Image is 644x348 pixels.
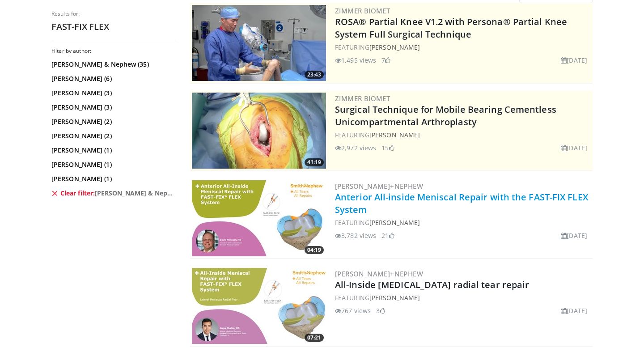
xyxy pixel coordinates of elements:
[305,71,324,79] span: 23:43
[192,268,326,344] a: 07:21
[192,180,326,256] img: e3274f7e-9552-4c8d-99cd-c2ddaee1c537.300x170_q85_crop-smart_upscale.jpg
[305,158,324,166] span: 41:19
[192,93,326,169] a: 41:19
[305,246,324,254] span: 04:19
[369,43,420,51] a: [PERSON_NAME]
[335,16,567,40] a: ROSA® Partial Knee V1.2 with Persona® Partial Knee System Full Surgical Technique
[95,189,174,198] span: [PERSON_NAME] & Nephew
[51,89,174,98] a: [PERSON_NAME] (3)
[561,306,587,315] li: [DATE]
[192,5,326,81] a: 23:43
[335,42,591,52] div: FEATURING
[51,103,174,112] a: [PERSON_NAME] (3)
[51,21,177,33] h2: FAST-FIX FLEX
[192,180,326,256] a: 04:19
[51,160,174,169] a: [PERSON_NAME] (1)
[305,334,324,342] span: 07:21
[561,55,587,65] li: [DATE]
[51,47,177,55] h3: Filter by author:
[381,143,394,153] li: 15
[369,293,420,302] a: [PERSON_NAME]
[561,143,587,153] li: [DATE]
[192,93,326,169] img: e9ed289e-2b85-4599-8337-2e2b4fe0f32a.300x170_q85_crop-smart_upscale.jpg
[51,10,177,17] p: Results for:
[381,231,394,240] li: 21
[335,94,390,103] a: Zimmer Biomet
[335,231,376,240] li: 3,782 views
[192,5,326,81] img: 99b1778f-d2b2-419a-8659-7269f4b428ba.300x170_q85_crop-smart_upscale.jpg
[335,218,591,227] div: FEATURING
[335,269,423,278] a: [PERSON_NAME]+Nephew
[335,130,591,140] div: FEATURING
[51,60,174,69] a: [PERSON_NAME] & Nephew (35)
[335,191,588,216] a: Anterior All-inside Meniscal Repair with the FAST-FIX FLEX System
[381,55,390,65] li: 7
[51,174,174,183] a: [PERSON_NAME] (1)
[369,218,420,227] a: [PERSON_NAME]
[335,293,591,302] div: FEATURING
[376,306,385,315] li: 3
[51,74,174,83] a: [PERSON_NAME] (6)
[335,279,529,291] a: All-Inside [MEDICAL_DATA] radial tear repair
[335,306,371,315] li: 767 views
[51,117,174,126] a: [PERSON_NAME] (2)
[335,182,423,191] a: [PERSON_NAME]+Nephew
[51,132,174,140] a: [PERSON_NAME] (2)
[51,189,174,198] a: Clear filter:[PERSON_NAME] & Nephew
[335,143,376,153] li: 2,972 views
[192,268,326,344] img: c86a3304-9198-43f0-96be-d6f8d7407bb4.300x170_q85_crop-smart_upscale.jpg
[51,146,174,155] a: [PERSON_NAME] (1)
[561,231,587,240] li: [DATE]
[335,103,556,128] a: Surgical Technique for Mobile Bearing Cementless Unicompartmental Arthroplasty
[369,131,420,139] a: [PERSON_NAME]
[335,6,390,15] a: Zimmer Biomet
[335,55,376,65] li: 1,495 views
